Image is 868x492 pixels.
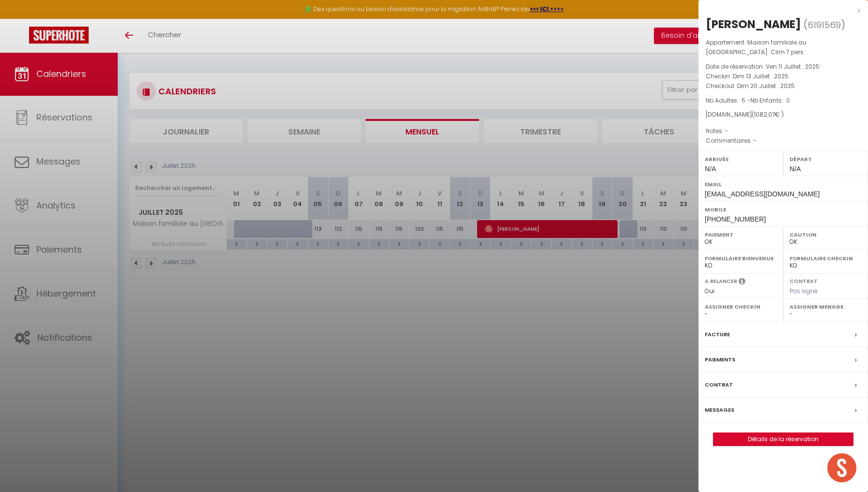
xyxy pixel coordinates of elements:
[706,38,806,56] span: Maison familiale au [GEOGRAPHIC_DATA]. Clim.7 pers.
[754,136,757,145] span: -
[706,136,861,146] p: Commentaires :
[705,190,820,198] span: [EMAIL_ADDRESS][DOMAIN_NAME]
[698,5,861,16] div: x
[790,154,862,164] label: Départ
[807,19,841,31] span: 6191569
[790,165,801,173] span: N/A
[739,277,745,288] i: Sélectionner OUI si vous souhaiter envoyer les séquences de messages post-checkout
[705,230,777,239] label: Paiement
[705,329,730,340] label: Facture
[706,110,861,119] div: [DOMAIN_NAME]
[713,433,853,446] a: Détails de la réservation
[752,110,784,119] span: ( € )
[804,18,845,31] span: ( )
[790,277,818,283] label: Contrat
[750,96,790,104] span: Nb Enfants : 0
[705,253,777,263] label: Formulaire Bienvenue
[706,126,861,136] p: Notes :
[706,72,861,81] p: Checkin :
[706,16,801,32] div: [PERSON_NAME]
[827,453,856,482] div: Ouvrir le chat
[790,253,862,263] label: Formulaire Checkin
[790,302,862,312] label: Assigner Menage
[705,277,737,285] label: A relancer
[706,62,861,72] p: Date de réservation :
[737,82,795,90] span: Dim 20 Juillet . 2025
[790,287,818,295] span: Pas signé
[705,380,733,390] label: Contrat
[705,302,777,312] label: Assigner Checkin
[706,96,790,104] span: Nb Adultes : 5 -
[705,405,734,415] label: Messages
[790,230,862,239] label: Caution
[705,205,862,214] label: Mobile
[733,72,789,80] span: Dim 13 Juillet . 2025
[725,127,728,135] span: -
[705,154,777,164] label: Arrivée
[706,81,861,91] p: Checkout :
[705,215,766,223] span: [PHONE_NUMBER]
[705,355,735,365] label: Paiements
[705,179,862,189] label: Email
[706,38,861,57] p: Appartement :
[766,62,820,71] span: Ven 11 Juillet . 2025
[754,110,775,119] span: 1082.07
[705,165,716,173] span: N/A
[713,432,853,446] button: Détails de la réservation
